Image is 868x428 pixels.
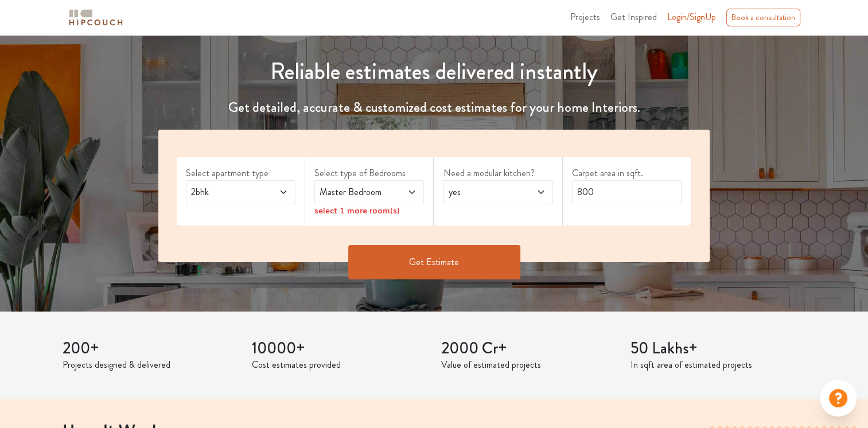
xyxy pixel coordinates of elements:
[572,166,682,180] label: Carpet area in sqft.
[314,166,424,180] label: Select type of Bedrooms
[610,10,657,24] span: Get Inspired
[252,339,427,359] h3: 10000+
[314,204,424,216] div: select 1 more room(s)
[67,5,124,30] span: logo-horizontal.svg
[667,10,716,24] span: Login/SignUp
[252,358,427,372] p: Cost estimates provided
[441,339,617,359] h3: 2000 Cr+
[630,339,806,359] h3: 50 Lakhs+
[317,185,392,199] span: Master Bedroom
[63,358,238,372] p: Projects designed & delivered
[186,166,295,180] label: Select apartment type
[151,58,717,85] h1: Reliable estimates delivered instantly
[726,9,800,26] div: Book a consultation
[630,358,806,372] p: In sqft area of estimated projects
[63,339,238,359] h3: 200+
[348,245,520,279] button: Get Estimate
[570,10,600,24] span: Projects
[189,185,263,199] span: 2bhk
[443,166,552,180] label: Need a modular kitchen?
[151,99,717,116] h4: Get detailed, accurate & customized cost estimates for your home Interiors.
[572,180,682,204] input: Enter area sqft
[67,7,124,28] img: logo-horizontal.svg
[441,358,617,372] p: Value of estimated projects
[446,185,520,199] span: yes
